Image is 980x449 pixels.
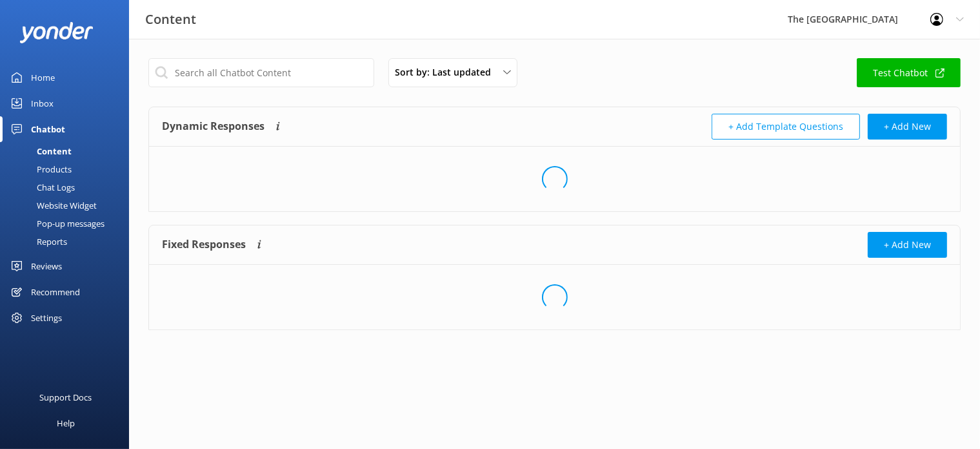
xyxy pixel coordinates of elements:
a: Website Widget [8,196,129,214]
div: Content [8,142,72,160]
div: Website Widget [8,196,97,214]
div: Home [31,65,55,90]
div: Support Docs [40,384,92,410]
h3: Content [145,9,196,30]
div: Reports [8,233,67,251]
a: Pop-up messages [8,214,129,233]
div: Help [57,410,75,436]
div: Reviews [31,253,62,279]
h4: Fixed Responses [162,232,246,258]
button: + Add Template Questions [712,114,860,140]
a: Test Chatbot [857,58,961,87]
div: Inbox [31,90,54,116]
div: Products [8,160,72,178]
a: Chat Logs [8,178,129,196]
button: + Add New [868,232,947,258]
img: yonder-white-logo.png [19,22,94,43]
h4: Dynamic Responses [162,114,265,140]
div: Pop-up messages [8,214,105,233]
div: Settings [31,305,62,331]
span: Sort by: Last updated [395,65,499,79]
input: Search all Chatbot Content [148,58,374,87]
a: Products [8,160,129,178]
a: Content [8,142,129,160]
div: Recommend [31,279,80,305]
div: Chatbot [31,116,65,142]
a: Reports [8,233,129,251]
div: Chat Logs [8,178,75,196]
button: + Add New [868,114,947,140]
